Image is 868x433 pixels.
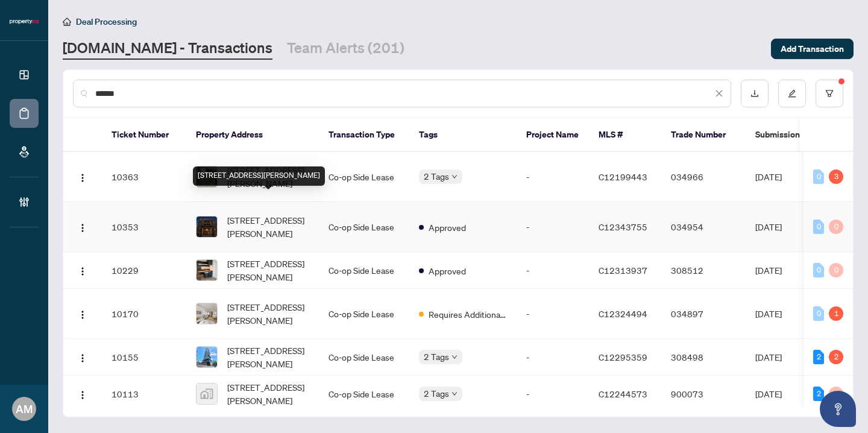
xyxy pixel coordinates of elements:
[78,173,87,183] img: Logo
[287,38,404,60] a: Team Alerts (201)
[661,339,746,376] td: 308498
[778,80,806,107] button: edit
[661,252,746,289] td: 308512
[319,376,409,412] td: Co-op Side Lease
[73,261,92,280] button: Logo
[10,18,39,25] img: logo
[746,202,848,252] td: [DATE]
[829,220,843,234] div: 0
[825,89,834,98] span: filter
[102,252,186,289] td: 10229
[429,264,466,277] span: Approved
[746,152,848,202] td: [DATE]
[429,221,466,234] span: Approved
[227,344,309,370] span: [STREET_ADDRESS][PERSON_NAME]
[589,118,661,152] th: MLS #
[424,169,449,183] span: 2 Tags
[517,202,589,252] td: -
[424,387,449,400] span: 2 Tags
[746,118,848,152] th: Submission Date
[661,202,746,252] td: 034954
[829,263,843,277] div: 0
[197,384,217,404] img: thumbnail-img
[63,17,71,26] span: home
[661,289,746,339] td: 034897
[715,89,723,98] span: close
[517,118,589,152] th: Project Name
[409,118,517,152] th: Tags
[829,387,843,401] div: 0
[829,350,843,364] div: 2
[16,400,33,417] span: AM
[197,303,217,324] img: thumbnail-img
[78,310,87,320] img: Logo
[741,80,769,107] button: download
[451,391,458,397] span: down
[227,163,309,190] span: [STREET_ADDRESS][PERSON_NAME]
[102,202,186,252] td: 10353
[319,289,409,339] td: Co-op Side Lease
[193,166,325,186] div: [STREET_ADDRESS][PERSON_NAME]
[781,39,844,58] span: Add Transaction
[813,350,824,364] div: 2
[599,352,647,362] span: C12295359
[319,202,409,252] td: Co-op Side Lease
[755,128,820,141] span: Submission Date
[599,388,647,399] span: C12244573
[813,387,824,401] div: 2
[319,118,409,152] th: Transaction Type
[517,376,589,412] td: -
[820,391,856,427] button: Open asap
[102,152,186,202] td: 10363
[517,289,589,339] td: -
[227,213,309,240] span: [STREET_ADDRESS][PERSON_NAME]
[78,223,87,233] img: Logo
[746,252,848,289] td: [DATE]
[746,339,848,376] td: [DATE]
[813,169,824,184] div: 0
[517,252,589,289] td: -
[599,171,647,182] span: C12199443
[661,376,746,412] td: 900073
[73,347,92,367] button: Logo
[451,354,458,360] span: down
[197,347,217,367] img: thumbnail-img
[227,300,309,327] span: [STREET_ADDRESS][PERSON_NAME]
[599,221,647,232] span: C12343755
[63,38,272,60] a: [DOMAIN_NAME] - Transactions
[73,304,92,323] button: Logo
[816,80,843,107] button: filter
[788,89,796,98] span: edit
[661,152,746,202] td: 034966
[746,376,848,412] td: [DATE]
[197,216,217,237] img: thumbnail-img
[829,306,843,321] div: 1
[78,390,87,400] img: Logo
[813,220,824,234] div: 0
[517,152,589,202] td: -
[197,260,217,280] img: thumbnail-img
[451,174,458,180] span: down
[813,306,824,321] div: 0
[517,339,589,376] td: -
[319,252,409,289] td: Co-op Side Lease
[102,289,186,339] td: 10170
[771,39,854,59] button: Add Transaction
[227,257,309,283] span: [STREET_ADDRESS][PERSON_NAME]
[813,263,824,277] div: 0
[661,118,746,152] th: Trade Number
[746,289,848,339] td: [DATE]
[599,265,647,276] span: C12313937
[599,308,647,319] span: C12324494
[750,89,759,98] span: download
[76,16,137,27] span: Deal Processing
[78,267,87,276] img: Logo
[73,167,92,186] button: Logo
[829,169,843,184] div: 3
[424,350,449,364] span: 2 Tags
[78,353,87,363] img: Logo
[429,308,507,321] span: Requires Additional Docs
[227,381,309,407] span: [STREET_ADDRESS][PERSON_NAME]
[319,339,409,376] td: Co-op Side Lease
[102,118,186,152] th: Ticket Number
